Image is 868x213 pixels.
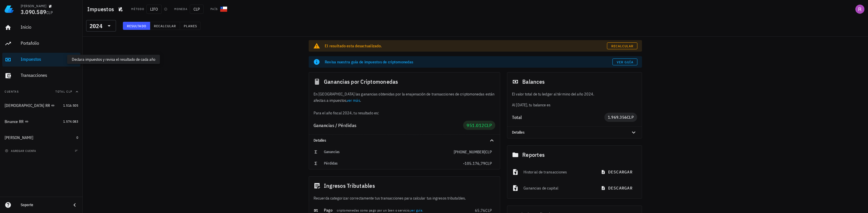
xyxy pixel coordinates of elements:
[309,195,500,201] div: Recuerda categorizar correctamente tus transacciones para calcular tus ingresos tributables.
[507,91,642,108] div: Al [DATE], tu balance es
[324,161,463,166] div: Pérdidas
[3,148,39,154] button: agregar cuenta
[86,20,116,32] div: 2024
[454,149,485,155] span: [PHONE_NUMBER]
[598,167,637,177] button: descargar
[855,5,865,14] div: avatar
[146,5,162,14] span: LIFO
[21,24,78,30] div: Inicio
[314,138,482,143] div: Detalles
[512,130,623,135] div: Detalles
[512,115,604,120] div: Total
[2,69,80,83] a: Transacciones
[21,73,78,78] div: Transacciones
[602,185,633,191] span: descargar
[485,149,492,155] span: CLP
[5,103,50,108] div: [DEMOGRAPHIC_DATA] RR
[63,119,78,124] span: 1.574.083
[627,115,634,120] span: CLP
[55,90,72,93] span: Total CLP
[180,22,201,30] button: Planes
[21,40,78,46] div: Portafolio
[607,42,637,49] a: Recalcular
[475,208,485,213] span: 65,76
[314,122,357,128] span: Ganancias / Pérdidas
[507,73,642,91] div: Balances
[324,208,332,213] span: Pago
[6,149,36,153] span: agregar cuenta
[485,208,492,213] span: CLP
[90,23,103,29] div: 2024
[76,135,78,140] span: 0
[174,7,187,11] div: Moneda
[127,24,146,28] span: Resultado
[5,5,14,14] img: LedgiFi
[123,22,150,30] button: Resultado
[309,135,500,146] div: Detalles
[150,22,180,30] button: Recalcular
[608,115,627,120] span: 1.969.356
[154,24,176,28] span: Recalcular
[324,150,454,154] div: Ganancias
[2,131,80,144] a: [PERSON_NAME] 0
[612,58,637,65] a: Ver guía
[21,56,78,62] div: Impuestos
[2,37,80,50] a: Portafolio
[46,10,53,15] span: CLP
[484,122,492,128] span: CLP
[183,24,197,28] span: Planes
[21,8,46,16] span: 3.090.589
[2,99,80,112] a: [DEMOGRAPHIC_DATA] RR 1.516.505
[523,182,593,194] div: Ganancias de capital
[309,177,500,195] div: Ingresos Tributables
[2,85,80,99] button: CuentasTotal CLP
[210,7,218,11] div: País
[87,5,116,14] h1: Impuestos
[611,44,634,48] span: Recalcular
[602,169,633,175] span: descargar
[463,161,485,166] span: -105.176,79
[5,135,33,140] div: [PERSON_NAME]
[220,6,227,13] div: CL-icon
[21,203,67,207] div: Soporte
[598,183,637,193] button: descargar
[63,103,78,108] span: 1.516.505
[5,119,24,124] div: Binance RR
[410,208,422,212] a: ver guía
[21,4,46,8] div: [PERSON_NAME]
[190,5,204,14] span: CLP
[309,73,500,91] div: Ganancias por Criptomonedas
[337,208,423,212] span: criptomonedas como pago por un bien o servicio, .
[512,91,637,97] p: El valor total de tu ledger al término del año 2024.
[485,161,492,166] span: CLP
[2,115,80,128] a: Binance RR 1.574.083
[616,60,634,64] span: Ver guía
[467,122,484,128] span: 951.012
[347,98,360,103] a: ver más
[523,166,593,178] div: Historial de transacciones
[325,59,612,65] div: Revisa nuestra guía de impuestos de criptomonedas
[507,127,642,138] div: Detalles
[507,146,642,164] div: Reportes
[2,53,80,67] a: Impuestos
[131,7,144,11] div: Método
[325,43,607,49] div: El resultado esta desactualizado.
[2,21,80,34] a: Inicio
[309,91,500,116] div: En [GEOGRAPHIC_DATA] las ganancias obtenidas por la enajenación de transacciones de criptomonedas...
